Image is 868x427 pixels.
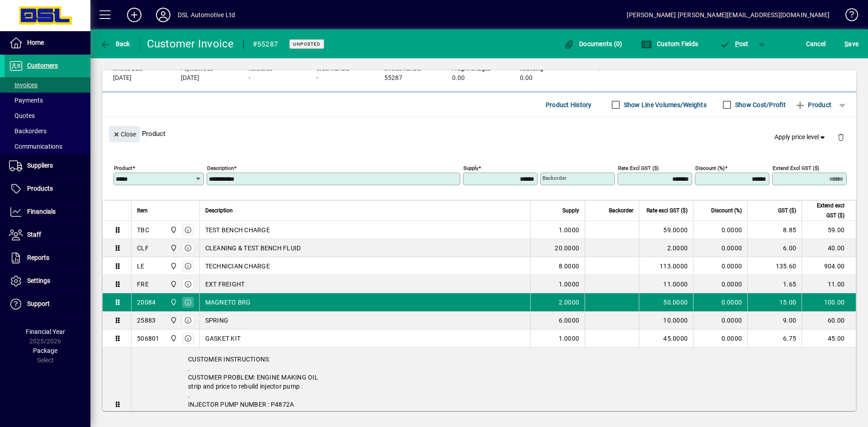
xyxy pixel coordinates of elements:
[463,165,478,171] mat-label: Supply
[645,244,688,253] div: 2.0000
[5,155,90,177] a: Suppliers
[778,206,796,216] span: GST ($)
[747,275,802,293] td: 1.65
[5,93,90,108] a: Payments
[205,225,270,235] span: TEST BENCH CHARGE
[168,279,178,289] span: Central
[693,293,747,311] td: 0.0000
[26,328,65,335] span: Financial Year
[27,300,50,307] span: Support
[802,293,856,311] td: 100.00
[168,333,178,343] span: Central
[645,262,688,271] div: 113.0000
[645,316,688,325] div: 10.0000
[181,75,199,82] span: [DATE]
[562,206,579,216] span: Supply
[384,75,402,82] span: 55287
[5,270,90,292] a: Settings
[27,231,41,238] span: Staff
[178,8,235,22] div: DSL Automotive Ltd
[795,98,831,112] span: Product
[137,316,156,325] div: 25883
[645,225,688,235] div: 59.0000
[168,243,178,253] span: Central
[802,257,856,275] td: 904.00
[9,143,62,150] span: Communications
[520,75,533,82] span: 0.00
[844,37,859,51] span: ave
[27,254,49,261] span: Reports
[645,334,688,343] div: 45.0000
[747,239,802,257] td: 6.00
[249,75,250,82] span: -
[205,280,245,289] span: EXT FREIGHT
[205,262,270,271] span: TECHNICIAN CHARGE
[149,7,178,23] button: Profile
[561,36,625,52] button: Documents (0)
[102,117,856,150] div: Product
[542,175,566,181] mat-label: Backorder
[109,126,140,142] button: Close
[807,201,844,221] span: Extend excl GST ($)
[695,165,725,171] mat-label: Discount (%)
[137,244,149,253] div: CLF
[844,40,848,47] span: S
[802,311,856,329] td: 60.00
[27,185,53,192] span: Products
[5,201,90,223] a: Financials
[98,36,132,52] button: Back
[5,77,90,93] a: Invoices
[559,316,580,325] span: 6.0000
[609,206,633,216] span: Backorder
[33,347,57,354] span: Package
[646,206,688,216] span: Rate excl GST ($)
[137,280,149,289] div: FRE
[114,165,132,171] mat-label: Product
[137,334,160,343] div: 506801
[790,97,836,113] button: Product
[559,225,580,235] span: 1.0000
[693,329,747,347] td: 0.0000
[5,108,90,123] a: Quotes
[715,36,753,52] button: Post
[802,239,856,257] td: 40.00
[622,100,707,109] label: Show Line Volumes/Weights
[293,41,321,47] span: Unposted
[747,329,802,347] td: 6.75
[564,40,623,47] span: Documents (0)
[693,257,747,275] td: 0.0000
[137,298,156,307] div: 20084
[5,178,90,200] a: Products
[802,275,856,293] td: 11.00
[559,334,580,343] span: 1.0000
[645,280,688,289] div: 11.0000
[804,36,828,52] button: Cancel
[27,62,58,69] span: Customers
[693,311,747,329] td: 0.0000
[113,75,132,82] span: [DATE]
[107,130,142,138] app-page-header-button: Close
[27,162,53,169] span: Suppliers
[839,2,857,31] a: Knowledge Base
[693,221,747,239] td: 0.0000
[830,133,852,141] app-page-header-button: Delete
[747,257,802,275] td: 135.60
[253,37,278,52] div: #55287
[9,81,38,89] span: Invoices
[5,224,90,246] a: Staff
[747,293,802,311] td: 15.00
[100,40,130,47] span: Back
[645,298,688,307] div: 50.0000
[719,40,749,47] span: ost
[806,37,826,51] span: Cancel
[27,277,50,284] span: Settings
[205,206,233,216] span: Description
[137,262,145,271] div: LE
[559,262,580,271] span: 8.0000
[618,165,659,171] mat-label: Rate excl GST ($)
[542,97,595,113] button: Product History
[802,221,856,239] td: 59.00
[137,206,148,216] span: Item
[641,40,698,47] span: Custom Fields
[9,127,47,135] span: Backorders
